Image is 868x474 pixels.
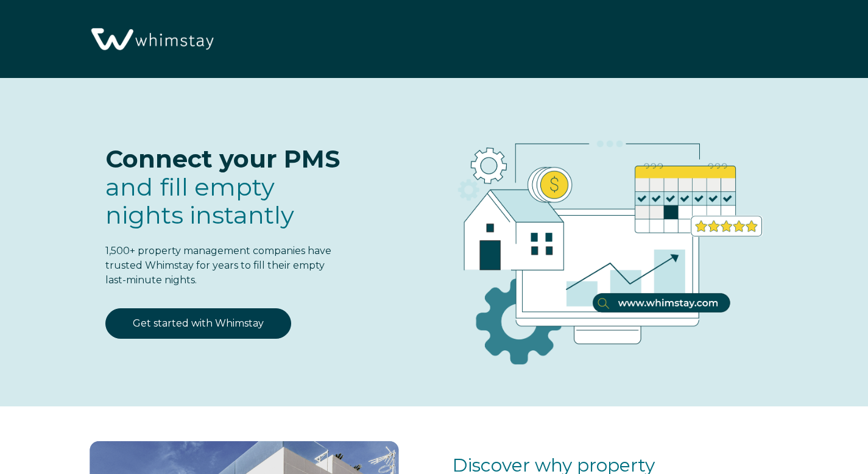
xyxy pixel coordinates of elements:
[105,172,294,230] span: fill empty nights instantly
[105,245,331,286] span: 1,500+ property management companies have trusted Whimstay for years to fill their empty last-min...
[105,172,294,230] span: and
[105,144,340,174] span: Connect your PMS
[85,6,217,74] img: Whimstay Logo-02 1
[389,102,817,384] img: RBO Ilustrations-03
[105,308,291,339] a: Get started with Whimstay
